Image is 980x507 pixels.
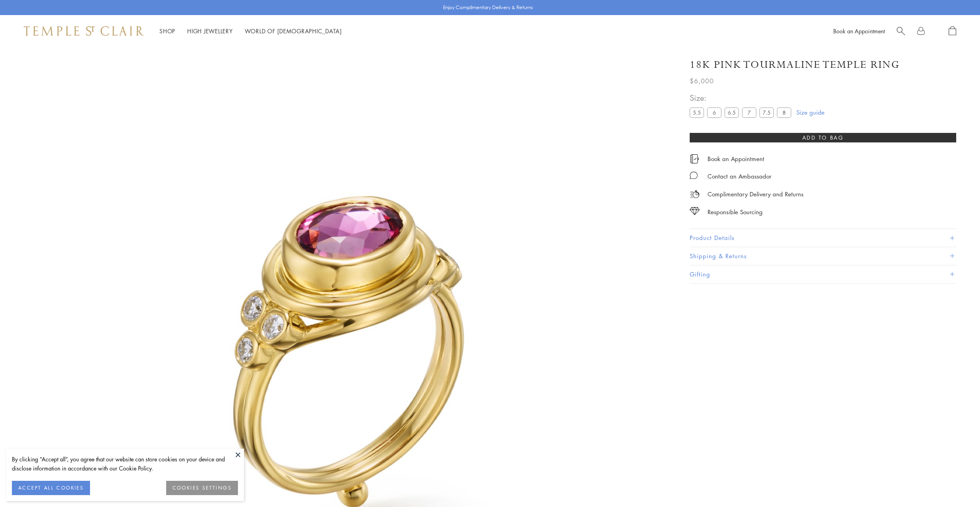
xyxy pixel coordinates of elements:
label: 7 [742,108,756,117]
a: Search [897,26,905,36]
img: Temple St. Clair [24,26,144,36]
nav: Main navigation [159,26,342,36]
a: Book an Appointment [833,27,885,35]
button: COOKIES SETTINGS [166,481,238,495]
img: icon_sourcing.svg [690,207,700,215]
img: icon_appointment.svg [690,154,699,163]
button: ACCEPT ALL COOKIES [12,481,90,495]
span: $6,000 [690,76,714,86]
label: 6.5 [725,108,739,117]
label: 7.5 [759,108,774,117]
div: By clicking “Accept all”, you agree that our website can store cookies on your device and disclos... [12,455,238,473]
span: Add to bag [802,133,844,142]
button: Add to bag [690,133,956,142]
a: Book an Appointment [708,154,764,163]
a: Open Shopping Bag [949,26,956,36]
button: Product Details [690,229,956,247]
label: 5.5 [690,108,704,117]
img: MessageIcon-01_2.svg [690,171,698,179]
span: Size: [690,91,794,104]
a: High JewelleryHigh Jewellery [187,27,233,35]
p: Complimentary Delivery and Returns [708,189,804,199]
label: 6 [707,108,721,117]
a: ShopShop [159,27,175,35]
label: 8 [777,108,791,117]
div: Contact an Ambassador [708,171,771,181]
button: Shipping & Returns [690,247,956,265]
p: Enjoy Complimentary Delivery & Returns [443,4,533,12]
button: Gifting [690,265,956,283]
a: World of [DEMOGRAPHIC_DATA]World of [DEMOGRAPHIC_DATA] [245,27,342,35]
div: Responsible Sourcing [708,207,763,217]
h1: 18K Pink Tourmaline Temple Ring [690,58,900,72]
img: icon_delivery.svg [690,189,700,199]
a: Size guide [796,108,825,116]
